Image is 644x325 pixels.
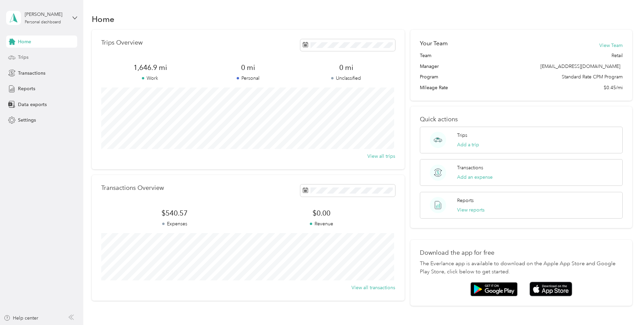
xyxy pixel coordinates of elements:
span: Settings [18,117,36,124]
p: Trips [457,132,467,139]
button: Add a trip [457,141,479,148]
span: Program [420,73,438,80]
span: Transactions [18,70,45,77]
h1: Home [92,16,114,23]
p: Quick actions [420,116,623,123]
span: [EMAIL_ADDRESS][DOMAIN_NAME] [540,64,620,69]
span: Team [420,52,431,59]
span: $540.57 [101,208,248,218]
button: View reports [457,206,485,214]
span: 1,646.9 mi [101,63,199,72]
p: Work [101,75,199,82]
p: Revenue [248,220,395,227]
div: Personal dashboard [25,20,61,24]
span: Mileage Rate [420,84,448,91]
button: View all trips [367,153,395,160]
h2: Your Team [420,39,448,48]
img: Google play [470,282,518,296]
span: $0.00 [248,208,395,218]
p: Trips Overview [101,39,143,46]
p: Transactions Overview [101,184,164,192]
p: Personal [199,75,297,82]
p: Expenses [101,220,248,227]
span: Manager [420,63,439,70]
button: Help center [4,315,38,322]
span: 0 mi [199,63,297,72]
iframe: Everlance-gr Chat Button Frame [606,287,644,325]
button: View all transactions [351,284,395,291]
button: View Team [599,42,623,49]
span: 0 mi [297,63,395,72]
p: Download the app for free [420,249,623,256]
span: Home [18,38,31,45]
img: App store [530,282,572,296]
span: $0.45/mi [604,84,623,91]
p: Unclassified [297,75,395,82]
span: Data exports [18,101,47,108]
p: Transactions [457,164,483,171]
p: Reports [457,197,474,204]
div: [PERSON_NAME] [25,11,67,18]
button: Add an expense [457,174,493,181]
span: Retail [611,52,623,59]
p: The Everlance app is available to download on the Apple App Store and Google Play Store, click be... [420,260,623,276]
span: Reports [18,85,35,92]
span: Trips [18,54,28,61]
span: Standard Rate CPM Program [562,73,623,80]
